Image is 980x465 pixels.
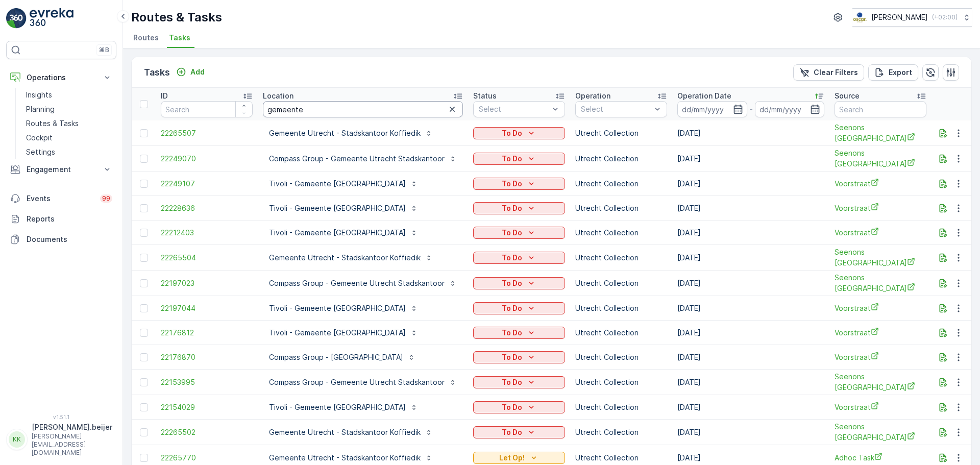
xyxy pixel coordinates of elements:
[835,203,926,213] a: Voorstraat
[27,193,94,204] p: Events
[473,401,565,413] button: To Do
[269,228,406,238] p: Tivoli - Gemeente [GEOGRAPHIC_DATA]
[6,414,116,420] span: v 1.51.1
[140,279,148,287] div: Toggle Row Selected
[140,180,148,188] div: Toggle Row Selected
[263,151,463,167] button: Compass Group - Gemeente Utrecht Stadskantoor
[672,221,829,245] td: [DATE]
[30,8,73,29] img: logo_light-DOdMpM7g.png
[161,303,253,313] a: 22197044
[263,125,439,141] button: Gemeente Utrecht - Stadskantoor Koffiedik
[502,377,522,387] p: To Do
[672,196,829,221] td: [DATE]
[263,91,293,101] p: Location
[26,147,55,157] p: Settings
[161,154,253,164] a: 22249070
[835,91,860,101] p: Source
[672,321,829,345] td: [DATE]
[575,377,667,387] p: Utrecht Collection
[755,101,825,117] input: dd/mm/yyyy
[473,178,565,190] button: To Do
[575,453,667,463] p: Utrecht Collection
[161,453,253,463] a: 22265770
[269,377,445,387] p: Compass Group - Gemeente Utrecht Stadskantoor
[22,145,116,159] a: Settings
[889,67,912,78] p: Export
[502,253,522,263] p: To Do
[6,67,116,88] button: Operations
[161,228,253,238] span: 22212403
[502,427,522,437] p: To Do
[749,103,753,115] p: -
[502,352,522,362] p: To Do
[22,102,116,116] a: Planning
[269,253,421,263] p: Gemeente Utrecht - Stadskantoor Koffiedik
[672,345,829,370] td: [DATE]
[161,352,253,362] span: 22176870
[161,278,253,288] a: 22197023
[161,253,253,263] span: 22265504
[473,426,565,438] button: To Do
[473,302,565,314] button: To Do
[502,203,522,213] p: To Do
[473,252,565,264] button: To Do
[835,352,926,362] span: Voorstraat
[140,254,148,262] div: Toggle Row Selected
[575,278,667,288] p: Utrecht Collection
[677,91,731,101] p: Operation Date
[169,33,190,43] span: Tasks
[161,101,253,117] input: Search
[26,133,53,143] p: Cockpit
[499,453,525,463] p: Let Op!
[835,178,926,189] a: Voorstraat
[575,253,667,263] p: Utrecht Collection
[269,303,406,313] p: Tivoli - Gemeente [GEOGRAPHIC_DATA]
[269,402,406,412] p: Tivoli - Gemeente [GEOGRAPHIC_DATA]
[161,179,253,189] span: 22249107
[263,374,463,390] button: Compass Group - Gemeente Utrecht Stadskantoor
[133,33,159,43] span: Routes
[6,209,116,229] a: Reports
[269,128,421,138] p: Gemeente Utrecht - Stadskantoor Koffiedik
[868,64,918,81] button: Export
[835,247,926,268] span: Seenons [GEOGRAPHIC_DATA]
[575,228,667,238] p: Utrecht Collection
[269,154,445,164] p: Compass Group - Gemeente Utrecht Stadskantoor
[161,427,253,437] a: 22265502
[672,420,829,445] td: [DATE]
[140,353,148,361] div: Toggle Row Selected
[22,131,116,145] a: Cockpit
[140,403,148,411] div: Toggle Row Selected
[835,227,926,238] a: Voorstraat
[502,179,522,189] p: To Do
[140,454,148,462] div: Toggle Row Selected
[835,372,926,393] span: Seenons [GEOGRAPHIC_DATA]
[581,104,651,114] p: Select
[672,245,829,271] td: [DATE]
[131,9,222,26] p: Routes & Tasks
[502,328,522,338] p: To Do
[140,428,148,436] div: Toggle Row Selected
[835,372,926,393] a: Seenons Utrecht
[835,273,926,293] a: Seenons Utrecht
[672,120,829,146] td: [DATE]
[835,452,926,463] a: Adhoc Task
[269,453,421,463] p: Gemeente Utrecht - Stadskantoor Koffiedik
[27,164,96,175] p: Engagement
[672,370,829,395] td: [DATE]
[575,328,667,338] p: Utrecht Collection
[263,200,424,216] button: Tivoli - Gemeente [GEOGRAPHIC_DATA]
[140,329,148,337] div: Toggle Row Selected
[263,325,424,341] button: Tivoli - Gemeente [GEOGRAPHIC_DATA]
[835,101,926,117] input: Search
[161,128,253,138] span: 22265507
[835,303,926,313] a: Voorstraat
[473,227,565,239] button: To Do
[161,91,168,101] p: ID
[835,148,926,169] a: Seenons Utrecht
[172,66,209,78] button: Add
[102,194,110,203] p: 99
[26,90,52,100] p: Insights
